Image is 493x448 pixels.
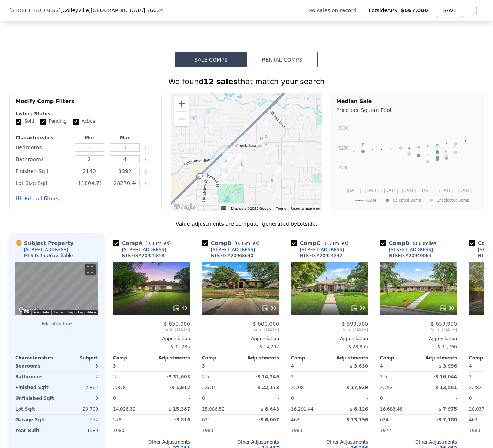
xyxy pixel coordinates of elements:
[342,321,368,327] span: $ 599,500
[262,133,270,146] div: 401 Cheek Sparger Rd
[16,195,59,202] button: Edit all filters
[175,52,246,67] button: Sale Comps
[347,188,361,193] text: [DATE]
[202,355,241,361] div: Comp
[291,364,294,369] span: 4
[291,336,368,342] div: Appreciation
[469,385,482,390] span: 2,282
[73,118,95,125] label: Active
[365,188,380,193] text: [DATE]
[446,148,448,152] text: J
[348,344,368,349] span: $ 28,855
[113,336,190,342] div: Appreciation
[389,247,433,253] div: [STREET_ADDRESS]
[238,160,246,173] div: 3512 San Bar Ln
[380,439,457,445] div: Other Adjustments
[222,168,231,180] div: 3412 Brentwood Dr
[15,361,55,371] div: Bedrooms
[113,239,173,247] div: Comp A
[172,202,197,211] a: Open this area in Google Maps (opens a new window)
[437,344,457,349] span: $ 31,766
[330,355,368,361] div: Adjustments
[211,253,254,259] div: NTREIS # 20968640
[291,385,304,390] span: 2,708
[454,144,457,148] text: G
[255,374,279,379] span: -$ 14,246
[113,385,126,390] span: 2,878
[144,158,147,161] button: Clear
[380,425,417,436] div: 1977
[402,188,416,193] text: [DATE]
[85,264,96,275] button: Toggle fullscreen view
[202,372,239,382] div: 2.5
[58,404,98,414] div: 20,790
[346,417,368,422] span: $ 13,796
[431,321,457,327] span: $ 659,990
[291,425,328,436] div: 1983
[380,396,383,401] span: 0
[246,52,318,67] button: Rental Comps
[15,393,55,404] div: Unfinished Sqft
[369,7,401,14] span: Lotside ARV
[236,241,246,246] span: 0.06
[16,154,70,165] div: Bathrooms
[17,305,42,315] img: Google
[210,104,218,116] div: 409 Heneretta Dr
[417,147,420,151] text: F
[170,385,190,390] span: -$ 1,912
[122,253,165,259] div: NTREIS # 20925858
[15,372,55,382] div: Bathrooms
[380,336,457,342] div: Appreciation
[113,439,190,445] div: Other Adjustments
[408,145,411,150] text: H
[16,166,70,176] div: Finished Sqft
[58,382,98,393] div: 2,862
[231,206,271,210] span: Map data ©2025 Google
[15,262,98,315] div: Street View
[89,7,163,13] span: , [GEOGRAPHIC_DATA] 76034
[241,355,279,361] div: Adjustments
[362,143,364,147] text: E
[418,355,457,361] div: Adjustments
[276,206,286,210] a: Terms (opens in new tab)
[24,253,73,259] div: MLS Data Unavailable
[393,198,421,203] text: Selected Comp
[147,241,157,246] span: 0.08
[225,154,233,166] div: 3615 Brentwood Ct
[15,239,73,247] div: Subject Property
[222,148,230,161] div: 3712 Brentwood Ct
[113,417,122,422] span: 578
[144,170,147,173] button: Clear
[202,327,279,333] span: Sold [DATE]
[15,382,55,393] div: Finished Sqft
[437,417,457,422] span: -$ 7,180
[172,202,197,211] img: Google
[257,135,265,148] div: 219 Cheek Sparger Rd
[202,396,205,401] span: 0
[274,166,282,179] div: 508 Quail Crest Dr
[113,406,136,412] span: 14,026.32
[253,321,279,327] span: $ 600,000
[336,97,479,105] div: Median Sale
[171,344,190,349] span: $ 31,285
[58,415,98,425] div: 572
[202,385,215,390] span: 2,670
[202,406,225,412] span: 15,986.52
[113,372,150,382] div: 3
[261,406,279,412] span: $ 8,643
[346,385,368,390] span: $ 17,939
[202,417,211,422] span: 621
[291,396,294,401] span: 0
[291,355,330,361] div: Comp
[15,415,55,425] div: Garage Sqft
[300,247,344,253] div: [STREET_ADDRESS]
[380,355,418,361] div: Comp
[24,310,29,313] button: Keyboard shortcuts
[173,305,187,312] div: 40
[202,239,262,247] div: Comp B
[153,393,190,404] div: -
[291,206,320,210] a: Report a map error
[401,7,428,13] span: $667,000
[436,149,439,153] text: A
[350,406,368,412] span: $ 8,126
